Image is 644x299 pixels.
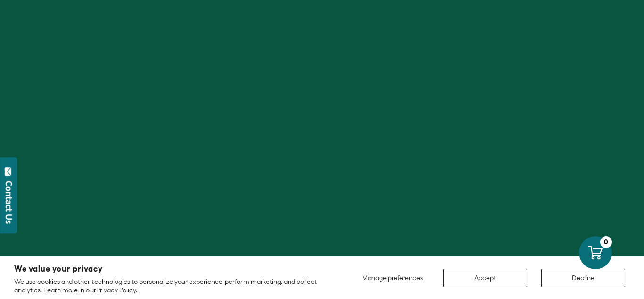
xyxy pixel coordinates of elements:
div: 0 [600,236,612,248]
button: Accept [443,269,527,287]
p: We use cookies and other technologies to personalize your experience, perform marketing, and coll... [14,277,326,294]
button: Decline [541,269,625,287]
h2: We value your privacy [14,265,326,273]
div: Contact Us [4,181,14,224]
span: Manage preferences [362,274,423,282]
a: Privacy Policy. [96,286,137,294]
button: Manage preferences [356,269,429,287]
